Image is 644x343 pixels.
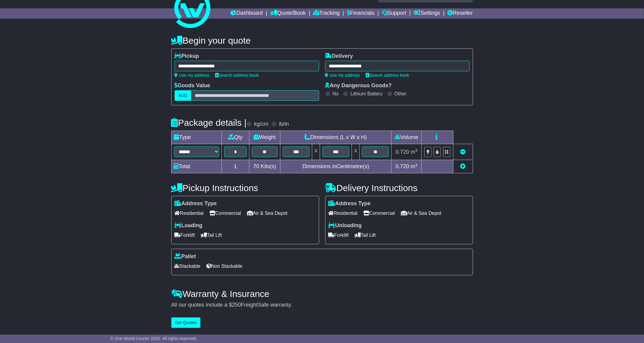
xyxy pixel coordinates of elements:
span: 250 [232,302,241,308]
td: Dimensions (L x W x H) [280,131,392,144]
a: Support [382,8,406,19]
a: Use my address [175,73,209,78]
h4: Begin your quote [171,36,473,45]
label: Lithium Battery [350,91,383,97]
a: Add new item [460,163,466,169]
label: Delivery [325,53,353,60]
label: lb/in [279,121,289,128]
sup: 3 [415,148,418,153]
span: Commercial [364,209,395,218]
label: AUD [175,90,191,101]
label: Unloading [328,222,362,229]
td: Type [171,131,221,144]
td: Dimensions in Centimetre(s) [280,160,392,173]
span: Non Stackable [206,261,243,271]
button: Get Quotes [171,317,201,328]
td: 1 [221,160,249,173]
label: Loading [175,222,203,229]
span: Tail Lift [201,230,222,240]
span: Tail Lift [355,230,376,240]
a: Use my address [325,73,360,78]
span: Forklift [328,230,349,240]
span: Residential [175,209,204,218]
h4: Pickup Instructions [171,183,319,193]
label: Pickup [175,53,199,60]
a: Reseller [447,8,473,19]
h4: Package details | [171,118,247,128]
td: Total [171,160,221,173]
span: 0.720 [396,163,409,169]
label: Goods Value [175,82,210,89]
span: 0.720 [396,149,409,155]
a: Search address book [215,73,259,78]
td: x [312,144,320,160]
span: Residential [328,209,358,218]
span: 70 [253,163,259,169]
label: Any Dangerous Goods? [325,82,392,89]
div: All our quotes include a $ FreightSafe warranty. [171,302,473,308]
td: Qty [221,131,249,144]
a: Remove this item [460,149,466,155]
label: Address Type [175,200,217,207]
span: Air & Sea Depot [401,209,441,218]
span: m [411,149,418,155]
h4: Warranty & Insurance [171,289,473,299]
label: Pallet [175,253,196,260]
span: © One World Courier 2025. All rights reserved. [110,336,197,341]
sup: 3 [415,163,418,167]
label: No [333,91,339,97]
td: x [352,144,360,160]
a: Financials [347,8,374,19]
a: Quote/Book [270,8,306,19]
td: Volume [392,131,422,144]
a: Settings [414,8,440,19]
label: kg/cm [254,121,268,128]
label: Address Type [328,200,371,207]
a: Search address book [366,73,409,78]
a: Dashboard [231,8,263,19]
td: Kilo(s) [249,160,280,173]
span: Forklift [175,230,195,240]
span: Commercial [210,209,241,218]
label: Other [395,91,407,97]
td: Weight [249,131,280,144]
span: Stackable [175,261,200,271]
span: m [411,163,418,169]
h4: Delivery Instructions [325,183,473,193]
a: Tracking [313,8,340,19]
span: Air & Sea Depot [247,209,288,218]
